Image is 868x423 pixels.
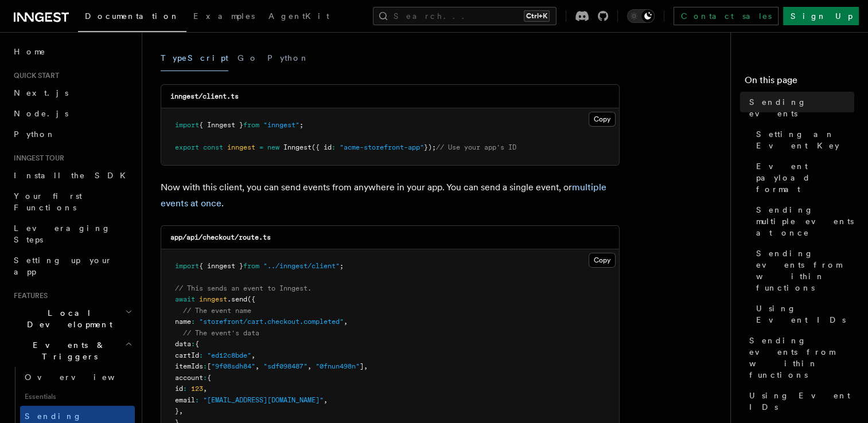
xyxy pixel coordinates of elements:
[262,3,336,31] a: AgentKit
[745,385,854,417] a: Using Event IDs
[756,160,854,195] span: Event payload format
[312,143,332,151] span: ({ id
[9,250,135,282] a: Setting up your app
[332,143,336,151] span: :
[207,362,211,370] span: [
[9,218,135,250] a: Leveraging Steps
[175,143,199,151] span: export
[195,396,199,404] span: :
[78,3,186,32] a: Documentation
[373,7,556,25] button: Search...Ctrl+K
[745,92,854,124] a: Sending events
[251,351,255,359] span: ,
[191,385,203,393] span: 123
[756,303,854,326] span: Using Event IDs
[203,143,223,151] span: const
[243,262,259,270] span: from
[199,262,243,270] span: { inngest }
[191,318,195,326] span: :
[749,335,854,381] span: Sending events from within functions
[424,143,436,151] span: });
[752,124,854,156] a: Setting an Event Key
[14,256,112,276] span: Setting up your app
[161,182,606,209] a: multiple events at once
[195,340,199,348] span: {
[752,156,854,199] a: Event payload format
[756,128,854,151] span: Setting an Event Key
[179,407,183,415] span: ,
[9,339,125,362] span: Events & Triggers
[360,362,364,370] span: ]
[308,362,312,370] span: ,
[752,298,854,330] a: Using Event IDs
[25,373,143,382] span: Overview
[267,143,279,151] span: new
[263,362,308,370] span: "sdf098487"
[175,340,191,348] span: data
[170,92,239,100] code: inngest/client.ts
[175,121,199,129] span: import
[199,318,344,326] span: "storefront/cart.checkout.completed"
[175,396,195,404] span: email
[186,3,262,31] a: Examples
[207,351,251,359] span: "ed12c8bde"
[175,295,195,303] span: await
[175,385,183,393] span: id
[9,303,135,335] button: Local Development
[14,130,56,139] span: Python
[161,179,620,211] p: Now with this client, you can send events from anywhere in your app. You can send a single event,...
[14,191,82,212] span: Your first Functions
[183,385,187,393] span: :
[259,143,263,151] span: =
[170,233,271,241] code: app/api/checkout/route.ts
[9,71,59,80] span: Quick start
[9,83,135,103] a: Next.js
[175,262,199,270] span: import
[20,387,135,406] span: Essentials
[183,307,251,315] span: // The event name
[14,46,46,57] span: Home
[674,7,779,25] a: Contact sales
[340,262,344,270] span: ;
[203,362,207,370] span: :
[749,96,854,119] span: Sending events
[85,11,180,21] span: Documentation
[175,318,191,326] span: name
[14,109,68,118] span: Node.js
[211,362,255,370] span: "9f08sdh84"
[14,171,133,180] span: Install the SDK
[9,335,135,367] button: Events & Triggers
[364,362,368,370] span: ,
[9,103,135,124] a: Node.js
[183,329,259,337] span: // The event's data
[9,154,64,163] span: Inngest tour
[783,7,859,25] a: Sign Up
[9,124,135,144] a: Python
[199,295,227,303] span: inngest
[324,396,328,404] span: ,
[589,253,616,268] button: Copy
[227,295,247,303] span: .send
[243,121,259,129] span: from
[175,374,203,382] span: account
[9,186,135,218] a: Your first Functions
[175,284,312,292] span: // This sends an event to Inngest.
[193,11,255,21] span: Examples
[627,9,655,23] button: Toggle dark mode
[203,374,207,382] span: :
[263,121,299,129] span: "inngest"
[752,243,854,298] a: Sending events from within functions
[524,10,550,22] kbd: Ctrl+K
[14,88,68,97] span: Next.js
[299,121,303,129] span: ;
[749,390,854,413] span: Using Event IDs
[255,362,259,370] span: ,
[247,295,255,303] span: ({
[344,318,348,326] span: ,
[263,262,340,270] span: "../inngest/client"
[161,45,228,71] button: TypeScript
[14,224,111,244] span: Leveraging Steps
[203,396,324,404] span: "[EMAIL_ADDRESS][DOMAIN_NAME]"
[9,41,135,62] a: Home
[9,165,135,186] a: Install the SDK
